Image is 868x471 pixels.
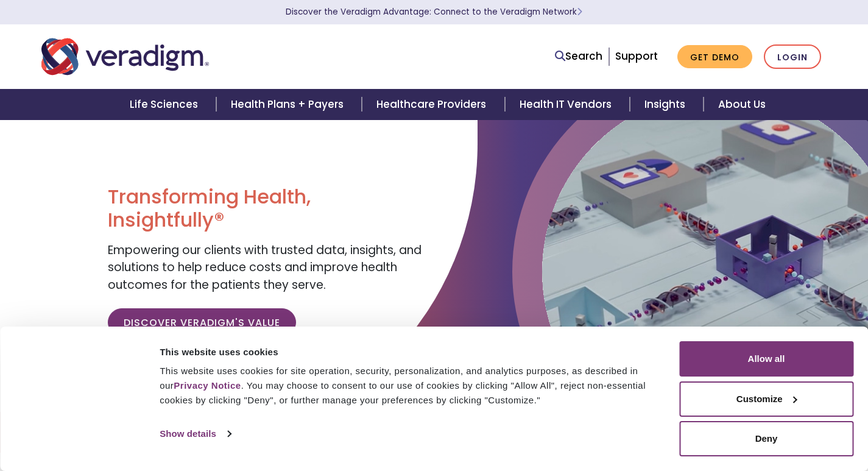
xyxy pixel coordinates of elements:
[362,89,504,120] a: Healthcare Providers
[555,48,602,65] a: Search
[505,89,630,120] a: Health IT Vendors
[679,381,853,417] button: Customize
[216,89,362,120] a: Health Plans + Payers
[615,49,658,63] a: Support
[115,89,216,120] a: Life Sciences
[160,345,665,359] div: This website uses cookies
[41,37,209,77] img: Veradigm logo
[679,421,853,456] button: Deny
[108,185,425,232] h1: Transforming Health, Insightfully®
[630,89,704,120] a: Insights
[160,425,230,443] a: Show details
[677,45,752,69] a: Get Demo
[286,6,582,18] a: Discover the Veradigm Advantage: Connect to the Veradigm NetworkLearn More
[174,380,241,391] a: Privacy Notice
[704,89,780,120] a: About Us
[108,242,422,293] span: Empowering our clients with trusted data, insights, and solutions to help reduce costs and improv...
[577,6,582,18] span: Learn More
[679,341,853,377] button: Allow all
[108,308,296,336] a: Discover Veradigm's Value
[764,44,821,69] a: Login
[160,364,665,408] div: This website uses cookies for site operation, security, personalization, and analytics purposes, ...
